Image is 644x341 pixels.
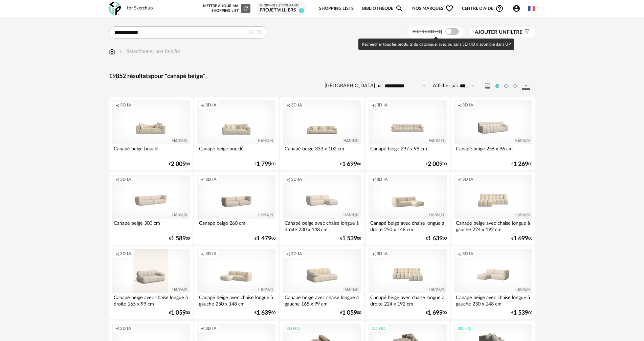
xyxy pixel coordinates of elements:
[470,27,535,38] button: Ajouter unfiltre Filter icon
[462,4,504,13] span: Centre d'aideHelp Circle Outline icon
[109,172,193,245] a: Creation icon 3D IA Canapé beige 300 cm €1 58900
[109,2,121,16] img: OXP
[109,246,193,319] a: Creation icon 3D IA Canapé beige avec chaise longue à droite 165 x 99 cm €1 05900
[340,162,361,167] div: € 00
[109,48,115,55] img: svg+xml;base64,PHN2ZyB3aWR0aD0iMTYiIGhlaWdodD0iMTciIHZpZXdCb3g9IjAgMCAxNiAxNyIgZmlsbD0ibm9uZSIgeG...
[286,177,290,182] span: Creation icon
[112,144,190,158] div: Canapé beige bouclé
[283,144,361,158] div: Canapé beige 333 x 102 cm
[171,162,186,167] span: 2 009
[171,311,186,315] span: 1 059
[362,1,403,17] a: BibliothèqueMagnify icon
[426,236,447,241] div: € 00
[377,177,388,182] span: 3D IA
[342,311,357,315] span: 1 059
[475,29,523,36] span: filtre
[254,236,275,241] div: € 00
[205,251,217,257] span: 3D IA
[426,311,447,315] div: € 00
[169,311,190,315] div: € 00
[205,326,217,331] span: 3D IA
[319,1,354,17] a: Shopping Lists
[291,177,302,182] span: 3D IA
[377,102,388,108] span: 3D IA
[291,251,302,257] span: 3D IA
[377,251,388,257] span: 3D IA
[120,326,131,331] span: 3D IA
[283,219,361,232] div: Canapé beige avec chaise longue à droite 230 x 148 cm
[372,251,376,257] span: Creation icon
[428,311,443,315] span: 1 699
[369,219,446,232] div: Canapé beige avec chaise longue à droite 250 x 148 cm
[340,236,361,241] div: € 00
[358,39,514,50] div: Rechercher tous les produits du catalogue, avec ou sans 3D HQ disponible dans UP
[523,29,530,36] span: Filter icon
[115,251,119,257] span: Creation icon
[428,236,443,241] span: 1 639
[257,311,271,315] span: 1 639
[127,5,153,11] div: for Sketchup
[201,251,205,257] span: Creation icon
[112,219,190,232] div: Canapé beige 300 cm
[205,102,217,108] span: 3D IA
[201,102,205,108] span: Creation icon
[291,102,302,108] span: 3D IA
[109,97,193,170] a: Creation icon 3D IA Canapé beige bouclé €2 00900
[283,324,303,333] div: 3D HQ
[451,97,535,170] a: Creation icon 3D IA Canapé beige 256 x 96 cm €1 26900
[451,246,535,319] a: Creation icon 3D IA Canapé beige avec chaise longue à gauche 230 x 148 cm €1 53900
[118,48,180,55] div: Sélectionner une famille
[445,4,453,13] span: Heart Outline icon
[369,293,446,307] div: Canapé beige avec chaise longue à droite 224 x 192 cm
[369,144,446,158] div: Canapé beige 297 x 99 cm
[280,172,364,245] a: Creation icon 3D IA Canapé beige avec chaise longue à droite 230 x 148 cm €1 53900
[120,251,131,257] span: 3D IA
[115,177,119,182] span: Creation icon
[511,311,532,315] div: € 00
[342,162,357,167] span: 1 699
[454,324,474,333] div: 3D HQ
[454,144,532,158] div: Canapé beige 256 x 96 cm
[395,4,403,13] span: Magnify icon
[433,83,458,89] label: Afficher par
[169,236,190,241] div: € 00
[365,97,449,170] a: Creation icon 3D IA Canapé beige 297 x 99 cm €2 00900
[299,8,304,13] span: 4
[283,293,361,307] div: Canapé beige avec chaise longue à gauche 165 x 99 cm
[462,102,473,108] span: 3D IA
[451,172,535,245] a: Creation icon 3D IA Canapé beige avec chaise longue à gauche 224 x 192 cm €1 69900
[194,97,278,170] a: Creation icon 3D IA Canapé beige bouclé €1 79900
[205,177,217,182] span: 3D IA
[254,311,275,315] div: € 00
[286,251,290,257] span: Creation icon
[372,177,376,182] span: Creation icon
[109,73,535,80] div: 19852 résultats
[511,162,532,167] div: € 00
[365,246,449,319] a: Creation icon 3D IA Canapé beige avec chaise longue à droite 224 x 192 cm €1 69900
[512,4,520,13] span: Account Circle icon
[171,236,186,241] span: 1 589
[342,236,357,241] span: 1 539
[413,29,442,34] span: Filtre 3D HQ
[513,236,528,241] span: 1 699
[528,5,535,12] img: fr
[197,293,275,307] div: Canapé beige avec chaise longue à gauche 250 x 148 cm
[428,162,443,167] span: 2 009
[458,177,462,182] span: Creation icon
[513,311,528,315] span: 1 539
[257,236,271,241] span: 1 479
[372,102,376,108] span: Creation icon
[112,293,190,307] div: Canapé beige avec chaise longue à droite 165 x 99 cm
[254,162,275,167] div: € 00
[201,326,205,331] span: Creation icon
[201,177,205,182] span: Creation icon
[151,73,205,79] span: pour "canapé beige"
[169,162,190,167] div: € 00
[426,162,447,167] div: € 00
[340,311,361,315] div: € 00
[511,236,532,241] div: € 00
[475,30,507,35] span: Ajouter un
[115,326,119,331] span: Creation icon
[243,6,249,10] span: Refresh icon
[194,246,278,319] a: Creation icon 3D IA Canapé beige avec chaise longue à gauche 250 x 148 cm €1 63900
